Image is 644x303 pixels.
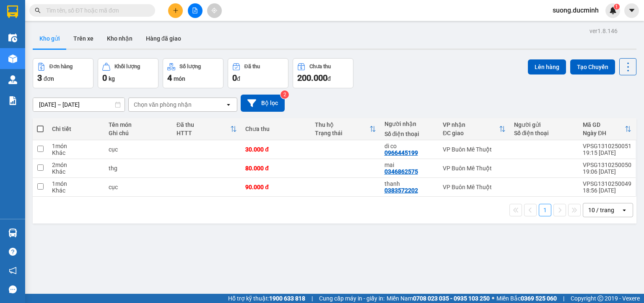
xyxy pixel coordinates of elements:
[52,126,100,132] div: Chi tiết
[172,118,241,140] th: Toggle SortBy
[163,58,223,88] button: Số lượng4món
[384,180,434,187] div: thanh
[621,207,628,213] svg: open
[211,8,217,13] span: aim
[628,7,636,14] span: caret-down
[173,8,179,13] span: plus
[228,58,288,88] button: Đã thu0đ
[521,295,557,302] strong: 0369 525 060
[583,130,625,136] div: Ngày ĐH
[8,229,17,237] img: warehouse-icon
[179,64,201,69] div: Số lượng
[583,149,631,156] div: 19:15 [DATE]
[33,58,93,88] button: Đơn hàng3đơn
[570,59,615,74] button: Tạo Chuyến
[35,8,41,13] span: search
[583,187,631,194] div: 18:56 [DATE]
[188,3,203,18] button: file-add
[443,121,499,128] div: VP nhận
[563,294,564,303] span: |
[413,295,490,302] strong: 0708 023 035 - 0935 103 250
[52,180,100,187] div: 1 món
[100,28,139,49] button: Kho nhận
[109,184,168,190] div: cục
[245,184,306,190] div: 90.000 đ
[52,187,100,194] div: Khác
[237,75,240,82] span: đ
[109,146,168,153] div: cục
[109,130,168,136] div: Ghi chú
[614,4,620,10] sup: 1
[293,58,353,88] button: Chưa thu200.000đ
[52,143,100,149] div: 1 món
[597,295,603,301] span: copyright
[8,75,17,84] img: warehouse-icon
[245,126,306,132] div: Chưa thu
[297,73,327,83] span: 200.000
[102,73,107,83] span: 0
[384,131,434,137] div: Số điện thoại
[269,295,305,302] strong: 1900 633 818
[8,54,17,63] img: warehouse-icon
[9,267,17,275] span: notification
[9,285,17,293] span: message
[207,3,222,18] button: aim
[492,297,494,300] span: ⚪️
[52,162,100,168] div: 2 món
[109,165,168,172] div: thg
[609,7,617,14] img: icon-new-feature
[583,121,625,128] div: Mã GD
[49,64,73,69] div: Đơn hàng
[309,64,331,69] div: Chưa thu
[443,184,506,190] div: VP Buôn Mê Thuột
[384,168,418,175] div: 0346862575
[228,294,305,303] span: Hỗ trợ kỹ thuật:
[225,101,232,108] svg: open
[589,26,618,36] div: ver 1.8.146
[384,149,418,156] div: 0966445199
[384,121,434,127] div: Người nhận
[8,33,17,42] img: warehouse-icon
[245,146,306,153] div: 30.000 đ
[583,168,631,175] div: 19:06 [DATE]
[443,165,506,172] div: VP Buôn Mê Thuột
[192,8,198,13] span: file-add
[327,75,331,82] span: đ
[232,73,237,83] span: 0
[583,180,631,187] div: VPSG1310250049
[241,95,285,112] button: Bộ lọc
[177,130,230,136] div: HTTT
[311,118,380,140] th: Toggle SortBy
[528,59,566,74] button: Lên hàng
[52,168,100,175] div: Khác
[496,294,557,303] span: Miền Bắc
[384,143,434,149] div: di co
[539,204,551,216] button: 1
[583,162,631,168] div: VPSG1310250050
[244,64,260,69] div: Đã thu
[33,28,67,49] button: Kho gửi
[139,28,188,49] button: Hàng đã giao
[134,100,192,109] div: Chọn văn phòng nhận
[315,130,369,136] div: Trạng thái
[387,294,490,303] span: Miền Nam
[46,6,145,15] input: Tìm tên, số ĐT hoặc mã đơn
[114,64,140,69] div: Khối lượng
[109,121,168,128] div: Tên món
[583,143,631,149] div: VPSG1310250051
[546,5,605,15] span: suong.ducminh
[312,294,313,303] span: |
[33,98,125,111] input: Select a date range.
[624,3,639,18] button: caret-down
[8,96,17,105] img: solution-icon
[443,146,506,153] div: VP Buôn Mê Thuột
[167,73,172,83] span: 4
[98,58,158,88] button: Khối lượng0kg
[315,121,369,128] div: Thu hộ
[280,90,289,99] sup: 2
[615,4,618,10] span: 1
[588,206,614,214] div: 10 / trang
[514,121,574,128] div: Người gửi
[168,3,183,18] button: plus
[319,294,384,303] span: Cung cấp máy in - giấy in:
